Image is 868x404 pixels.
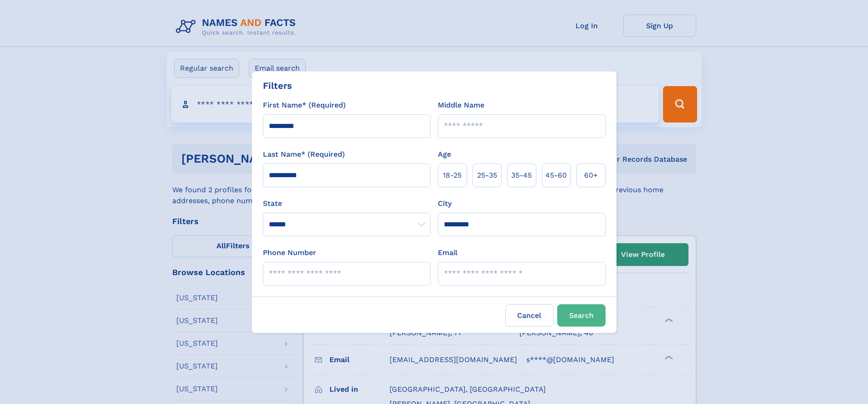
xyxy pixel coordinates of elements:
[438,149,451,160] label: Age
[263,149,345,160] label: Last Name* (Required)
[438,100,484,111] label: Middle Name
[511,170,532,181] span: 35‑45
[263,198,431,209] label: State
[438,198,452,209] label: City
[545,170,567,181] span: 45‑60
[263,247,316,258] label: Phone Number
[438,247,457,258] label: Email
[505,304,554,327] label: Cancel
[443,170,462,181] span: 18‑25
[584,170,598,181] span: 60+
[557,304,606,327] button: Search
[263,79,292,92] div: Filters
[263,100,346,111] label: First Name* (Required)
[477,170,497,181] span: 25‑35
